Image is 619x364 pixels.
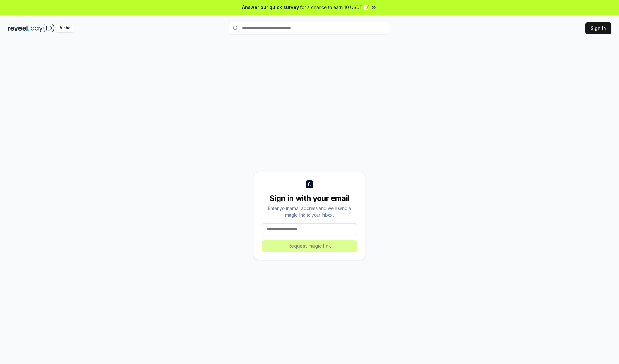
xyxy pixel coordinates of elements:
img: pay_id [31,24,54,32]
span: for a chance to earn 10 USDT 📝 [300,4,369,11]
img: logo_small [306,180,313,188]
img: reveel_dark [8,24,29,32]
div: Sign in with your email [262,193,357,203]
div: Enter your email address and we’ll send a magic link to your inbox. [262,205,357,218]
button: Sign In [585,22,611,34]
span: Answer our quick survey [242,4,299,11]
div: Alpha [56,24,74,32]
